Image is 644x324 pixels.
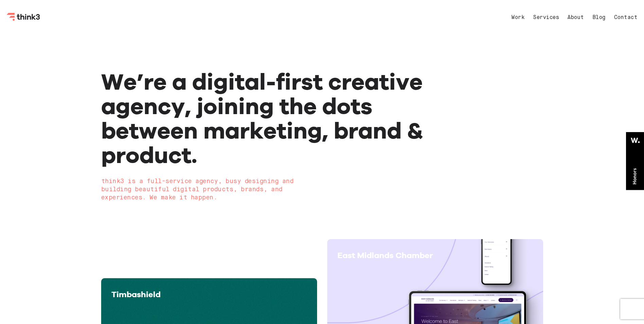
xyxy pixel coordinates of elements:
[337,250,433,260] span: East Midlands Chamber
[111,289,161,299] span: Timbashield
[567,15,584,20] a: About
[592,15,606,20] a: Blog
[533,15,559,20] a: Services
[7,16,41,22] a: Think3 Logo
[614,15,638,20] a: Contact
[101,69,455,167] h1: We’re a digital-first creative agency, joining the dots between marketing, brand & product.
[101,177,455,202] h2: think3 is a full-service agency, busy designing and building beautiful digital products, brands, ...
[511,15,525,20] a: Work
